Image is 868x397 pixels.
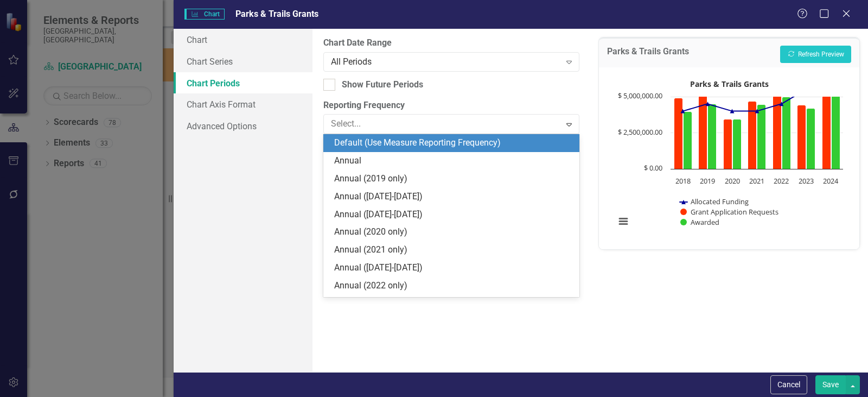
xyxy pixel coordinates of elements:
path: 2022, 4,999,297. Awarded. [782,97,791,169]
path: 2021, 4,674,394. Grant Application Requests. [748,101,757,169]
button: Show Awarded [680,217,719,227]
text: 2024 [823,176,839,186]
a: Chart Periods [174,72,312,94]
path: 2020, 3,433,649. Awarded. [733,119,742,169]
button: Show Allocated Funding [680,197,749,206]
div: Annual [334,155,573,167]
path: 2019, 4,500,000. Allocated Funding. [706,102,710,106]
g: Awarded, series 3 of 3. Bar series with 7 bars. [684,89,840,169]
div: Default (Use Measure Reporting Frequency) [334,137,573,149]
div: Annual (2019 only) [334,173,573,185]
span: Parks & Trails Grants [235,9,318,19]
h3: Parks & Trails Grants [607,47,689,60]
div: Annual (2021 only) [334,244,573,256]
a: Chart [174,29,312,51]
div: Annual (2020 only) [334,226,573,238]
text: 2018 [675,176,691,186]
path: 2022, 4,500,000. Allocated Funding. [780,102,784,106]
path: 2021, 4,453,344. Awarded. [757,104,766,169]
text: 2022 [774,176,789,186]
div: Annual ([DATE]-[DATE]) [334,262,573,274]
a: Chart Axis Format [174,93,312,115]
path: 2024, 5,493,576. Awarded. [832,89,840,169]
path: 2020, 4,000,000. Allocated Funding. [730,109,735,114]
div: Annual ([DATE]-[DATE]) [334,191,573,203]
text: $ 5,000,000.00 [618,91,662,100]
a: Advanced Options [174,115,312,137]
a: Chart Series [174,51,312,72]
div: Parks & Trails Grants. Highcharts interactive chart. [610,75,848,238]
button: View chart menu, Parks & Trails Grants [616,214,631,229]
path: 2019, 4,491,594. Awarded. [708,104,717,169]
text: 2019 [700,176,715,186]
div: Annual (2022 only) [334,280,573,292]
path: 2023, 4,408,799. Grant Application Requests. [797,105,806,169]
svg: Interactive chart [610,75,848,238]
path: 2019, 6,072,344. Grant Application Requests. [699,81,707,169]
text: $ 0.00 [644,163,662,173]
label: Chart Date Range [323,37,579,49]
label: Reporting Frequency [323,99,579,112]
button: Cancel [770,375,807,394]
path: 2021, 4,000,000. Allocated Funding. [755,109,759,114]
path: 2022, 5,499,297. Grant Application Requests. [773,89,782,169]
div: Show Future Periods [342,79,423,91]
path: 2018, 3,955,346. Awarded. [684,111,692,169]
text: Parks & Trails Grants [690,79,769,89]
button: Show Grant Application Requests [680,207,778,217]
div: Annual ([DATE]-[DATE]) [334,209,573,221]
text: 2020 [725,176,740,186]
path: 2023, 4,183,799. Awarded. [807,108,815,169]
path: 2020, 3,433,649. Grant Application Requests. [724,119,732,169]
text: $ 2,500,000.00 [618,127,662,137]
path: 2018, 4,000,000. Allocated Funding. [681,109,685,114]
div: All Periods [331,55,560,68]
button: Save [815,375,846,394]
g: Grant Application Requests, series 2 of 3. Bar series with 7 bars. [674,81,831,169]
button: Refresh Preview [780,46,851,63]
text: 2021 [749,176,764,186]
span: Chart [184,9,225,20]
text: 2023 [799,176,814,186]
path: 2018, 4,891,846. Grant Application Requests. [674,98,683,169]
path: 2024, 5,797,138. Grant Application Requests. [822,85,831,169]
